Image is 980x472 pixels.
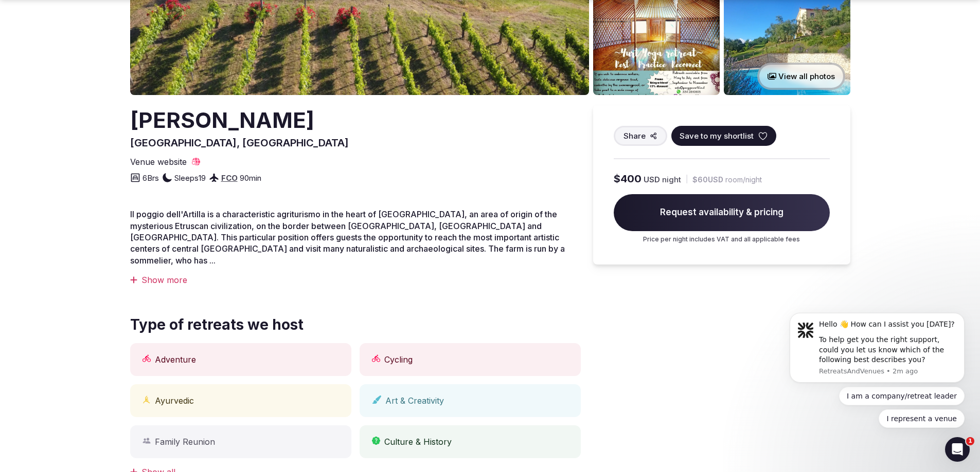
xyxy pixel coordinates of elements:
span: Request availability & pricing [614,194,830,231]
button: Share [614,126,667,146]
span: Type of retreats we host [130,315,304,335]
span: Share [623,130,646,141]
span: Venue website [130,156,187,167]
span: $400 [614,172,642,186]
button: Save to my shortlist [671,126,776,146]
button: View all photos [757,63,845,90]
span: 1 [966,437,974,445]
span: $60 USD [692,175,723,185]
div: | [685,174,688,184]
span: [GEOGRAPHIC_DATA], [GEOGRAPHIC_DATA] [130,137,349,149]
span: Save to my shortlist [680,130,754,141]
span: USD [644,174,660,185]
iframe: Intercom notifications message [774,300,980,467]
h2: [PERSON_NAME] [130,105,349,136]
p: Price per night includes VAT and all applicable fees [614,235,830,244]
span: 90 min [240,173,261,183]
a: Venue website [130,156,201,167]
div: Show more [130,274,581,286]
a: FCO [221,173,238,183]
span: Il poggio dell'Artilla is a characteristic agriturismo in the heart of [GEOGRAPHIC_DATA], an area... [130,209,565,266]
iframe: Intercom live chat [945,437,970,462]
span: night [662,174,681,185]
span: room/night [725,175,762,185]
span: Sleeps 19 [174,173,206,183]
span: 6 Brs [142,173,159,183]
